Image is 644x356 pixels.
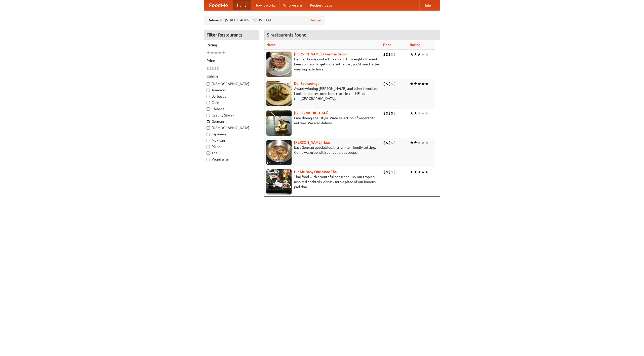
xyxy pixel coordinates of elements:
a: Who we are [279,0,306,10]
li: ★ [414,81,417,87]
label: Pizza [207,144,256,149]
input: Mexican [207,139,210,142]
li: ★ [425,81,429,87]
a: FoodMe [204,0,233,10]
li: ★ [410,52,414,57]
li: ★ [414,169,417,175]
input: Chinese [207,107,210,111]
li: $ [391,169,393,175]
a: Change [309,18,321,23]
li: $ [386,140,388,145]
li: ★ [421,52,425,57]
li: ★ [417,140,421,145]
li: $ [386,52,388,57]
li: ★ [410,81,414,87]
p: Thai food with a youthful bar scene. Try our tropical inspired cocktails, or tuck into a plate of... [266,174,379,189]
input: German [207,120,210,123]
li: ★ [410,169,414,175]
li: $ [386,110,388,116]
li: $ [391,140,393,145]
a: How it works [251,0,279,10]
h5: Cuisine [207,74,256,79]
label: [DEMOGRAPHIC_DATA] [207,81,256,86]
li: $ [383,52,386,57]
li: $ [388,52,391,57]
h5: Rating [207,43,256,48]
li: $ [383,140,386,145]
input: Pizza [207,145,210,148]
li: $ [393,81,396,87]
li: $ [217,66,219,71]
input: Cafe [207,101,210,104]
input: [DEMOGRAPHIC_DATA] [207,126,210,130]
li: ★ [421,140,425,145]
a: [PERSON_NAME] Haus [294,140,330,144]
input: Japanese [207,133,210,136]
li: ★ [414,140,417,145]
li: $ [383,110,386,116]
li: ★ [417,52,421,57]
li: $ [391,110,393,116]
label: Cafe [207,100,256,105]
li: ★ [421,110,425,116]
li: $ [386,169,388,175]
a: [GEOGRAPHIC_DATA] [294,111,329,115]
li: $ [388,110,391,116]
label: Czech / Slovak [207,113,256,118]
li: $ [391,52,393,57]
li: ★ [414,110,417,116]
li: ★ [425,140,429,145]
li: ★ [421,81,425,87]
input: Barbecue [207,95,210,98]
label: Barbecue [207,94,256,99]
img: esthers.jpg [266,52,292,77]
li: $ [388,81,391,87]
a: Hit Me Baby One More Thai [294,170,338,174]
a: Rating [410,43,420,47]
li: ★ [425,110,429,116]
li: $ [386,81,388,87]
li: ★ [417,110,421,116]
a: Recipe videos [306,0,336,10]
label: Thai [207,150,256,155]
img: babythai.jpg [266,169,292,194]
label: Japanese [207,132,256,137]
li: ★ [414,52,417,57]
img: satay.jpg [266,110,292,136]
input: Thai [207,151,210,155]
p: East German specialties, in a family-friendly setting. Come warm up with our delicious soups. [266,145,379,155]
input: Czech / Slovak [207,114,210,117]
li: ★ [410,110,414,116]
li: ★ [222,50,225,56]
div: Deliver to: [STREET_ADDRESS][US_STATE] [204,16,325,25]
ng-pluralize: 5 restaurants found! [267,32,308,37]
li: ★ [421,169,425,175]
li: ★ [417,169,421,175]
a: Home [233,0,251,10]
label: Chinese [207,106,256,111]
img: kohlhaus.jpg [266,140,292,165]
a: Der Speisewagen [294,82,321,86]
label: American [207,88,256,93]
li: $ [391,81,393,87]
li: $ [393,169,396,175]
h4: Filter Restaurants [204,30,259,40]
li: ★ [218,50,222,56]
label: [DEMOGRAPHIC_DATA] [207,125,256,130]
li: $ [393,140,396,145]
li: $ [388,140,391,145]
label: Vegetarian [207,157,256,162]
li: ★ [425,52,429,57]
a: [PERSON_NAME]'s German Saloon [294,52,348,56]
li: ★ [210,50,214,56]
li: $ [383,81,386,87]
a: Name [266,43,276,47]
li: ★ [207,50,210,56]
li: $ [393,52,396,57]
li: ★ [417,81,421,87]
a: Price [383,43,391,47]
p: Fine dining Thai-style. Wide selection of vegetarian entrées. We also deliver. [266,115,379,126]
